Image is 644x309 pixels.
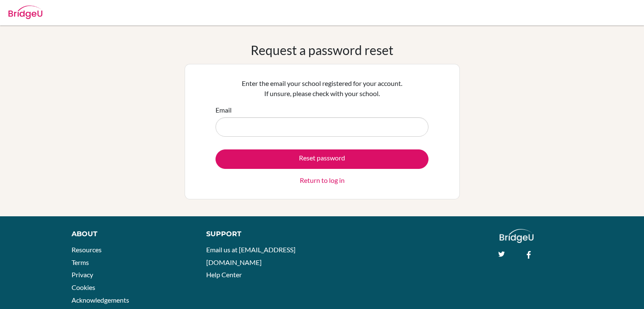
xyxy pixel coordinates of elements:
[72,270,93,279] a: Privacy
[72,283,95,291] a: Cookies
[72,296,129,304] a: Acknowledgements
[500,229,534,243] img: logo_white@2x-f4f0deed5e89b7ecb1c2cc34c3e3d731f90f0f143d5ea2071677605dd97b5244.png
[216,149,428,169] button: Reset password
[206,229,313,239] div: Support
[72,258,89,266] a: Terms
[216,105,232,115] label: Email
[206,270,242,279] a: Help Center
[206,246,296,266] a: Email us at [EMAIL_ADDRESS][DOMAIN_NAME]
[8,6,42,19] img: Bridge-U
[72,246,102,254] a: Resources
[251,42,393,58] h1: Request a password reset
[72,229,187,239] div: About
[300,175,345,185] a: Return to log in
[216,78,428,99] p: Enter the email your school registered for your account. If unsure, please check with your school.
